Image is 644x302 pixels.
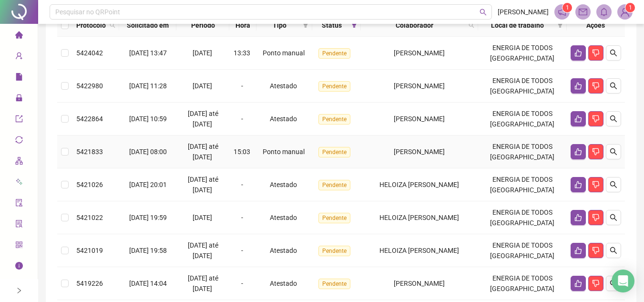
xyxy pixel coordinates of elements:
[318,48,350,59] span: Pendente
[571,20,621,31] div: Ações
[188,176,218,194] span: [DATE] até [DATE]
[318,246,350,256] span: Pendente
[129,214,167,221] span: [DATE] 19:59
[188,274,218,292] span: [DATE] até [DATE]
[110,22,115,28] span: search
[129,82,167,90] span: [DATE] 11:28
[318,114,350,125] span: Pendente
[478,267,567,300] td: ENERGIA DE TODOS [GEOGRAPHIC_DATA]
[129,148,167,156] span: [DATE] 08:00
[76,247,103,254] span: 5421019
[193,214,212,221] span: [DATE]
[610,247,617,254] span: search
[316,20,348,31] span: Status
[467,18,476,32] span: search
[76,214,103,221] span: 5421022
[379,181,459,188] span: HELOIZA [PERSON_NAME]
[394,82,445,90] span: [PERSON_NAME]
[15,258,23,277] span: info-circle
[610,82,617,90] span: search
[318,279,350,289] span: Pendente
[15,27,23,46] span: home
[301,18,310,32] span: filter
[574,181,582,188] span: like
[318,180,350,190] span: Pendente
[557,22,563,28] span: filter
[241,280,243,287] span: -
[263,148,305,156] span: Ponto manual
[610,115,617,123] span: search
[592,280,600,287] span: dislike
[193,49,212,57] span: [DATE]
[592,49,600,57] span: dislike
[270,181,297,188] span: Atestado
[188,143,218,161] span: [DATE] até [DATE]
[349,18,359,32] span: filter
[270,82,297,90] span: Atestado
[379,214,459,221] span: HELOIZA [PERSON_NAME]
[241,82,243,90] span: -
[176,14,229,37] th: Período
[188,110,218,128] span: [DATE] até [DATE]
[15,237,23,256] span: qrcode
[480,9,487,16] span: search
[478,37,567,70] td: ENERGIA DE TODOS [GEOGRAPHIC_DATA]
[482,20,553,31] span: Local de trabalho
[76,82,103,90] span: 5422980
[129,49,167,57] span: [DATE] 13:47
[241,214,243,221] span: -
[478,234,567,267] td: ENERGIA DE TODOS [GEOGRAPHIC_DATA]
[108,18,117,32] span: search
[610,181,617,188] span: search
[562,3,572,12] sup: 1
[129,247,167,254] span: [DATE] 19:58
[15,216,23,235] span: solution
[478,103,567,135] td: ENERGIA DE TODOS [GEOGRAPHIC_DATA]
[318,81,350,92] span: Pendente
[394,49,445,57] span: [PERSON_NAME]
[351,22,357,28] span: filter
[193,82,212,90] span: [DATE]
[610,148,617,156] span: search
[610,49,617,57] span: search
[394,280,445,287] span: [PERSON_NAME]
[270,280,297,287] span: Atestado
[241,247,243,254] span: -
[379,247,459,254] span: HELOIZA [PERSON_NAME]
[592,214,600,221] span: dislike
[15,279,23,298] span: gift
[188,241,218,260] span: [DATE] até [DATE]
[625,3,635,12] sup: Atualize o seu contato no menu Meus Dados
[498,7,549,17] span: [PERSON_NAME]
[478,135,567,168] td: ENERGIA DE TODOS [GEOGRAPHIC_DATA]
[241,115,243,123] span: -
[574,82,582,90] span: like
[574,49,582,57] span: like
[234,49,250,57] span: 13:33
[592,181,600,188] span: dislike
[592,115,600,123] span: dislike
[574,214,582,221] span: like
[478,201,567,234] td: ENERGIA DE TODOS [GEOGRAPHIC_DATA]
[558,8,566,16] span: notification
[129,280,167,287] span: [DATE] 14:04
[574,148,582,156] span: like
[618,5,632,19] img: 83922
[574,115,582,123] span: like
[76,115,103,123] span: 5422864
[574,280,582,287] span: like
[629,4,632,11] span: 1
[394,115,445,123] span: [PERSON_NAME]
[612,270,634,292] div: Open Intercom Messenger
[15,132,23,151] span: sync
[270,247,297,254] span: Atestado
[610,214,617,221] span: search
[76,20,106,31] span: Protocolo
[478,70,567,103] td: ENERGIA DE TODOS [GEOGRAPHIC_DATA]
[15,48,23,67] span: user-add
[229,14,256,37] th: Hora
[234,148,250,156] span: 15:03
[592,247,600,254] span: dislike
[365,20,465,31] span: Colaborador
[76,181,103,188] span: 5421026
